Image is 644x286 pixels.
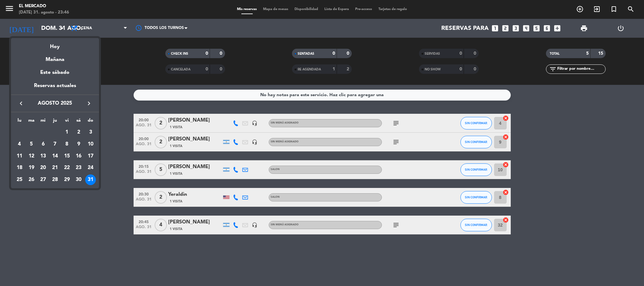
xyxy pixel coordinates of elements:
[61,150,73,162] td: 15 de agosto de 2025
[26,174,37,185] div: 26
[14,151,25,162] div: 11
[37,117,49,127] th: miércoles
[37,174,49,186] td: 27 de agosto de 2025
[14,174,25,186] td: 25 de agosto de 2025
[17,100,25,107] i: keyboard_arrow_left
[83,99,95,107] button: keyboard_arrow_right
[38,151,48,162] div: 13
[85,151,96,162] div: 17
[14,127,61,139] td: AGO.
[85,139,96,150] div: 10
[85,150,96,162] td: 17 de agosto de 2025
[73,127,85,139] td: 2 de agosto de 2025
[25,174,37,186] td: 26 de agosto de 2025
[15,99,27,107] button: keyboard_arrow_left
[61,138,73,150] td: 8 de agosto de 2025
[11,38,99,51] div: Hoy
[49,174,61,186] td: 28 de agosto de 2025
[14,139,25,150] div: 4
[26,151,37,162] div: 12
[49,138,61,150] td: 7 de agosto de 2025
[85,100,93,107] i: keyboard_arrow_right
[61,174,73,186] td: 29 de agosto de 2025
[50,139,60,150] div: 7
[73,150,85,162] td: 16 de agosto de 2025
[14,150,25,162] td: 11 de agosto de 2025
[73,151,84,162] div: 16
[14,174,25,185] div: 25
[25,117,37,127] th: martes
[26,139,37,150] div: 5
[85,127,96,139] td: 3 de agosto de 2025
[14,163,25,173] div: 18
[73,163,84,173] div: 23
[61,162,73,174] td: 22 de agosto de 2025
[11,51,99,64] div: Mañana
[62,174,72,185] div: 29
[37,138,49,150] td: 6 de agosto de 2025
[85,138,96,150] td: 10 de agosto de 2025
[73,139,84,150] div: 9
[50,151,60,162] div: 14
[85,127,96,138] div: 3
[85,163,96,173] div: 24
[50,174,60,185] div: 28
[14,117,25,127] th: lunes
[61,117,73,127] th: viernes
[62,139,72,150] div: 8
[37,162,49,174] td: 20 de agosto de 2025
[25,162,37,174] td: 19 de agosto de 2025
[38,163,48,173] div: 20
[73,174,84,185] div: 30
[85,162,96,174] td: 24 de agosto de 2025
[85,117,96,127] th: domingo
[38,174,48,185] div: 27
[38,139,48,150] div: 6
[73,127,84,138] div: 2
[49,150,61,162] td: 14 de agosto de 2025
[26,163,37,173] div: 19
[73,162,85,174] td: 23 de agosto de 2025
[14,162,25,174] td: 18 de agosto de 2025
[62,127,72,138] div: 1
[73,117,85,127] th: sábado
[11,82,99,95] div: Reservas actuales
[37,150,49,162] td: 13 de agosto de 2025
[85,174,96,185] div: 31
[49,117,61,127] th: jueves
[62,151,72,162] div: 15
[11,64,99,81] div: Este sábado
[61,127,73,139] td: 1 de agosto de 2025
[49,162,61,174] td: 21 de agosto de 2025
[73,174,85,186] td: 30 de agosto de 2025
[25,138,37,150] td: 5 de agosto de 2025
[50,163,60,173] div: 21
[73,138,85,150] td: 9 de agosto de 2025
[85,174,96,186] td: 31 de agosto de 2025
[14,138,25,150] td: 4 de agosto de 2025
[27,99,83,107] span: agosto 2025
[62,163,72,173] div: 22
[25,150,37,162] td: 12 de agosto de 2025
